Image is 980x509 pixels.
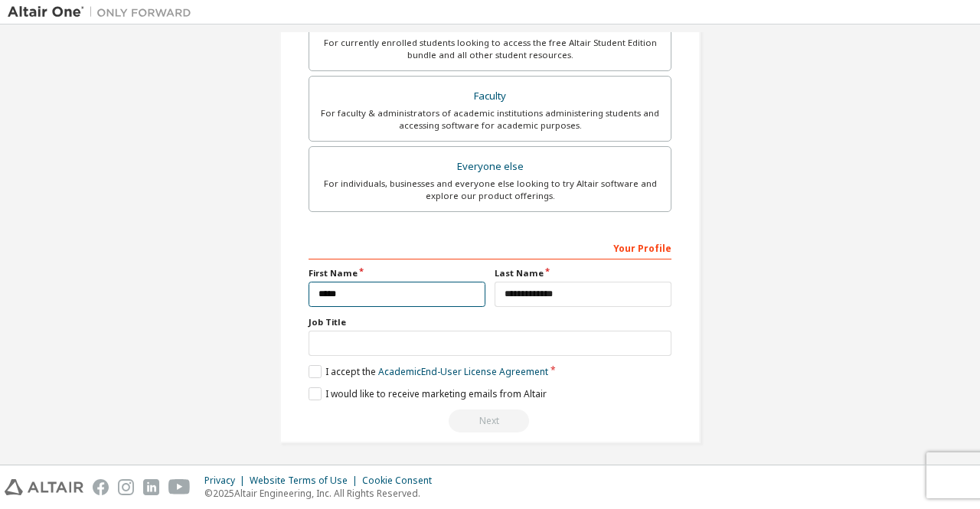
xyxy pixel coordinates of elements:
img: facebook.svg [93,479,109,495]
div: Your Profile [309,235,671,259]
img: youtube.svg [168,479,191,495]
label: I accept the [309,365,548,378]
img: instagram.svg [118,479,134,495]
div: For faculty & administrators of academic institutions administering students and accessing softwa... [318,107,661,132]
label: First Name [309,267,485,279]
img: linkedin.svg [143,479,159,495]
div: Please wait while checking email ... [309,409,671,432]
img: altair_logo.svg [5,479,83,495]
label: Last Name [495,267,671,279]
div: For currently enrolled students looking to access the free Altair Student Edition bundle and all ... [318,37,661,61]
div: Privacy [204,475,250,487]
div: Website Terms of Use [250,475,362,487]
p: © 2025 Altair Engineering, Inc. All Rights Reserved. [204,487,441,500]
div: Everyone else [318,156,661,178]
div: Cookie Consent [362,475,441,487]
label: I would like to receive marketing emails from Altair [309,387,547,400]
img: Altair One [8,5,199,20]
div: For individuals, businesses and everyone else looking to try Altair software and explore our prod... [318,178,661,202]
label: Job Title [309,316,671,328]
a: Academic End-User License Agreement [378,365,548,378]
div: Faculty [318,86,661,107]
